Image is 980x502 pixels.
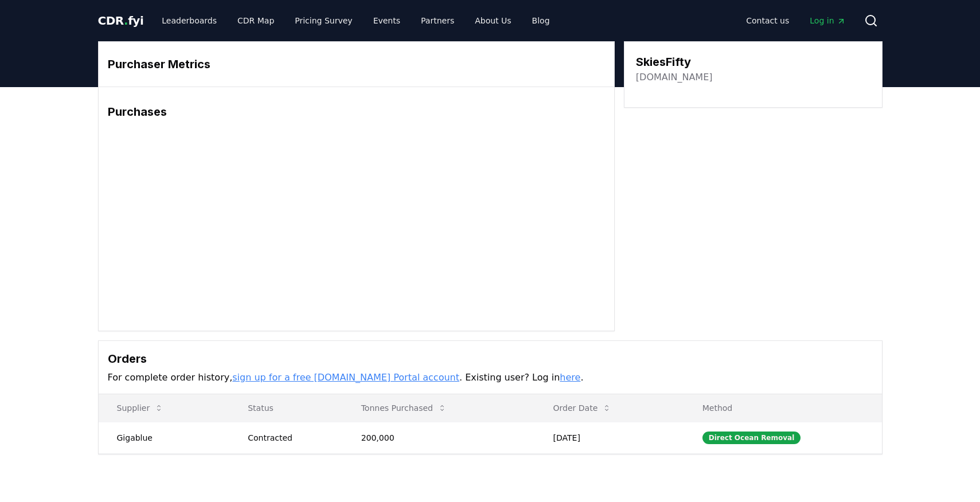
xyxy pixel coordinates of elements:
[466,10,520,31] a: About Us
[343,422,535,453] td: 200,000
[544,397,621,419] button: Order Date
[228,10,283,31] a: CDR Map
[98,14,144,28] span: CDR fyi
[248,432,333,444] div: Contracted
[153,10,559,31] nav: Main
[364,10,409,31] a: Events
[99,422,230,453] td: Gigablue
[737,10,854,31] nav: Main
[286,10,361,31] a: Pricing Survey
[535,422,684,453] td: [DATE]
[810,15,845,26] span: Log in
[702,432,801,444] div: Direct Ocean Removal
[352,397,456,419] button: Tonnes Purchased
[636,70,713,84] a: [DOMAIN_NAME]
[693,402,873,414] p: Method
[636,53,713,70] h3: SkiesFifty
[124,14,128,28] span: .
[108,56,605,73] h3: Purchaser Metrics
[108,397,173,419] button: Supplier
[560,372,580,383] a: here
[98,13,144,29] a: CDR.fyi
[153,10,226,31] a: Leaderboards
[737,10,798,31] a: Contact us
[801,10,854,31] a: Log in
[108,350,873,367] h3: Orders
[412,10,463,31] a: Partners
[239,402,333,414] p: Status
[108,371,873,385] p: For complete order history, . Existing user? Log in .
[232,372,459,383] a: sign up for a free [DOMAIN_NAME] Portal account
[108,103,605,120] h3: Purchases
[523,10,559,31] a: Blog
